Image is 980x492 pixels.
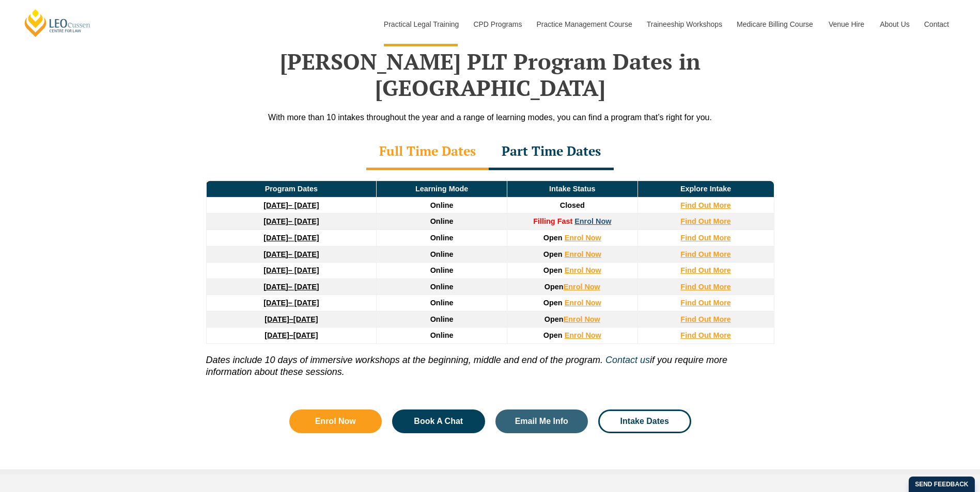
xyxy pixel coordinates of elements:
[543,250,563,258] span: Open
[263,234,288,242] strong: [DATE]
[565,299,601,307] a: Enrol Now
[680,201,731,209] a: Find Out More
[574,217,611,225] a: Enrol Now
[23,8,92,38] a: [PERSON_NAME] Centre for Law
[263,299,319,307] a: [DATE]– [DATE]
[680,331,731,339] a: Find Out More
[377,181,507,198] td: Learning Mode
[637,181,774,198] td: Explore Intake
[680,315,731,323] a: Find Out More
[564,283,600,291] a: Enrol Now
[206,344,774,379] p: if you require more information about these sessions.
[680,217,731,225] a: Find Out More
[680,250,731,258] a: Find Out More
[196,111,785,124] div: With more than 10 intakes throughout the year and a range of learning modes, you can find a progr...
[598,409,691,433] a: Intake Dates
[564,315,600,323] a: Enrol Now
[916,2,957,46] a: Contact
[414,417,463,425] span: Book A Chat
[545,315,564,323] span: Open
[263,217,288,225] strong: [DATE]
[263,201,288,209] strong: [DATE]
[560,201,585,209] span: Closed
[821,2,872,46] a: Venue Hire
[543,331,563,339] span: Open
[680,283,731,291] a: Find Out More
[605,355,650,365] a: Contact us
[263,266,319,274] a: [DATE]– [DATE]
[263,283,319,291] a: [DATE]– [DATE]
[507,181,637,198] td: Intake Status
[729,2,821,46] a: Medicare Billing Course
[620,417,669,425] span: Intake Dates
[430,299,454,307] span: Online
[543,234,563,242] span: Open
[529,2,639,46] a: Practice Management Course
[430,315,454,323] span: Online
[263,266,288,274] strong: [DATE]
[430,234,454,242] span: Online
[265,331,318,339] a: [DATE]–[DATE]
[196,48,785,101] h2: [PERSON_NAME] PLT Program Dates in [GEOGRAPHIC_DATA]
[430,201,454,209] span: Online
[430,266,454,274] span: Online
[430,331,454,339] span: Online
[430,250,454,258] span: Online
[263,299,288,307] strong: [DATE]
[263,234,319,242] a: [DATE]– [DATE]
[293,331,318,339] span: [DATE]
[533,217,572,225] strong: Filling Fast
[430,283,454,291] span: Online
[265,315,318,323] a: [DATE]–[DATE]
[489,134,614,170] div: Part Time Dates
[263,283,288,291] strong: [DATE]
[465,2,528,46] a: CPD Programs
[515,417,568,425] span: Email Me Info
[206,355,603,365] i: Dates include 10 days of immersive workshops at the beginning, middle and end of the program.
[565,331,601,339] a: Enrol Now
[495,409,588,433] a: Email Me Info
[680,234,731,242] a: Find Out More
[545,283,564,291] span: Open
[680,299,731,307] a: Find Out More
[680,266,731,274] a: Find Out More
[263,217,319,225] a: [DATE]– [DATE]
[872,2,916,46] a: About Us
[430,217,454,225] span: Online
[206,181,377,198] td: Program Dates
[366,134,489,170] div: Full Time Dates
[543,266,563,274] span: Open
[263,250,319,258] a: [DATE]– [DATE]
[565,250,601,258] a: Enrol Now
[376,2,466,46] a: Practical Legal Training
[543,299,563,307] span: Open
[315,417,356,425] span: Enrol Now
[639,2,729,46] a: Traineeship Workshops
[263,250,288,258] strong: [DATE]
[289,409,382,433] a: Enrol Now
[392,409,485,433] a: Book A Chat
[565,234,601,242] a: Enrol Now
[565,266,601,274] a: Enrol Now
[293,315,318,323] span: [DATE]
[265,315,289,323] strong: [DATE]
[263,201,319,209] a: [DATE]– [DATE]
[265,331,289,339] strong: [DATE]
